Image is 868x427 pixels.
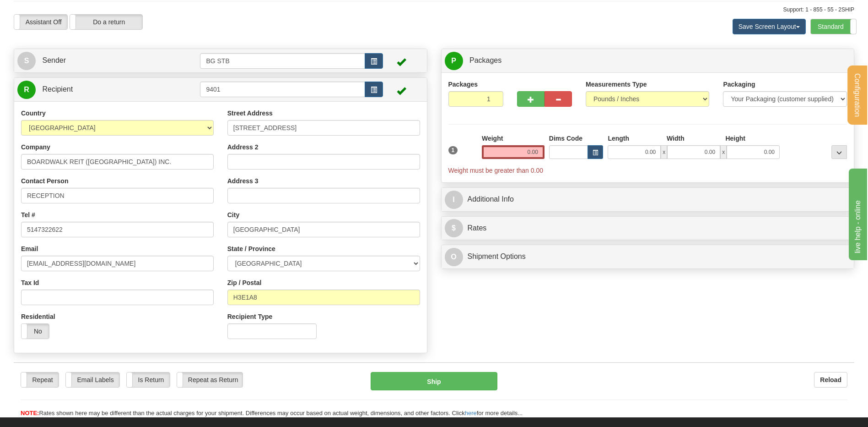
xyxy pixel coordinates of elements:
input: Recipient Id [200,82,365,97]
span: $ [445,219,463,237]
div: ... [831,145,847,159]
label: Length [608,134,629,143]
label: Residential [21,312,55,321]
label: Dims Code [549,134,582,143]
div: Support: 1 - 855 - 55 - 2SHIP [14,6,854,14]
button: Save Screen Layout [733,19,806,34]
label: No [22,324,49,339]
a: P Packages [445,51,851,70]
a: S Sender [17,51,200,70]
label: Zip / Postal [227,278,262,287]
label: Do a return [70,15,142,29]
span: P [445,52,463,70]
label: Tel # [21,210,35,219]
span: Weight must be greater than 0.00 [448,167,544,174]
label: Recipient Type [227,312,273,321]
span: x [720,145,727,159]
span: Packages [469,56,501,64]
span: Sender [42,56,66,64]
input: Sender Id [200,53,365,69]
a: R Recipient [17,80,180,99]
span: 1 [448,146,458,154]
input: Enter a location [227,120,420,136]
label: Width [667,134,685,143]
label: Tax Id [21,278,39,287]
span: x [661,145,667,159]
span: NOTE: [21,410,39,416]
span: S [17,52,36,70]
label: Packages [448,80,478,89]
label: Repeat as Return [177,372,243,387]
span: R [17,81,36,99]
span: I [445,191,463,209]
iframe: chat widget [847,167,867,260]
label: State / Province [227,244,275,253]
button: Configuration [847,66,867,125]
a: $Rates [445,219,851,238]
b: Reload [820,376,841,383]
a: OShipment Options [445,247,851,266]
a: here [465,410,477,416]
label: Email [21,244,38,253]
label: Address 3 [227,176,259,186]
button: Ship [371,372,497,390]
a: IAdditional Info [445,190,851,209]
label: Measurements Type [586,80,647,89]
div: Rates shown here may be different than the actual charges for your shipment. Differences may occu... [14,409,854,418]
label: Assistant Off [14,15,67,29]
div: live help - online [7,5,85,16]
button: Reload [814,372,847,388]
label: Address 2 [227,142,259,152]
label: Company [21,142,50,152]
label: Weight [482,134,503,143]
label: Standard [811,19,856,34]
label: Contact Person [21,176,68,186]
label: Country [21,109,46,118]
label: Is Return [127,372,170,387]
span: Recipient [42,85,73,93]
label: Packaging [723,80,755,89]
span: O [445,248,463,266]
label: Height [725,134,745,143]
label: Repeat [21,372,59,387]
label: Email Labels [66,372,119,387]
label: Street Address [227,109,273,118]
label: City [227,210,239,219]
